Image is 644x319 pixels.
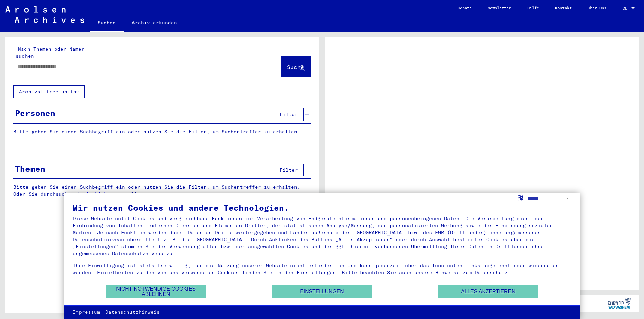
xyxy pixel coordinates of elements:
span: DE [623,6,630,11]
a: Archiv erkunden [124,15,185,31]
button: Filter [274,164,304,176]
div: Ihre Einwilligung ist stets freiwillig, für die Nutzung unserer Website nicht erforderlich und ka... [73,262,571,276]
a: Datenschutzhinweis [105,309,160,316]
div: Themen [15,163,45,175]
button: Suche [281,56,311,77]
button: Einstellungen [272,285,372,298]
span: Suche [287,64,304,70]
div: Diese Website nutzt Cookies und vergleichbare Funktionen zur Verarbeitung von Endgeräteinformatio... [73,215,571,257]
mat-label: Nach Themen oder Namen suchen [16,46,85,59]
div: Personen [15,107,55,119]
span: Filter [280,167,298,173]
label: Sprache auswählen [517,194,524,201]
button: Nicht notwendige Cookies ablehnen [106,285,206,298]
div: Wir nutzen Cookies und andere Technologien. [73,204,571,212]
a: Archivbaum [86,191,116,197]
img: yv_logo.png [607,295,632,312]
a: Suchen [90,15,124,32]
p: Bitte geben Sie einen Suchbegriff ein oder nutzen Sie die Filter, um Suchertreffer zu erhalten. [13,128,311,135]
button: Archival tree units [13,85,85,98]
button: Alles akzeptieren [438,285,538,298]
select: Sprache auswählen [527,193,571,203]
img: Arolsen_neg.svg [5,6,84,23]
button: Filter [274,108,304,121]
a: Impressum [73,309,100,316]
p: Bitte geben Sie einen Suchbegriff ein oder nutzen Sie die Filter, um Suchertreffer zu erhalten. O... [13,184,311,198]
span: Filter [280,111,298,117]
